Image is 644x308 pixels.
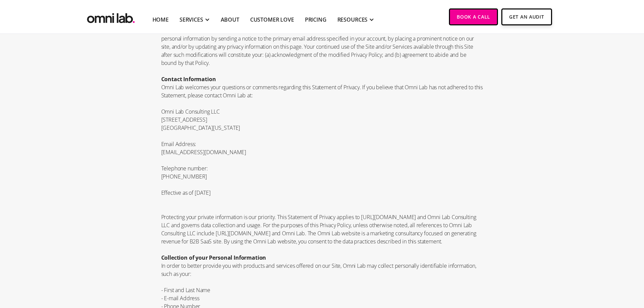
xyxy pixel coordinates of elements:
a: Pricing [305,16,327,24]
p: Telephone number: [161,164,483,172]
a: Book a Call [449,8,498,25]
p: [GEOGRAPHIC_DATA][US_STATE] [161,124,483,132]
p: - First and Last Name [161,286,483,294]
p: Omni Lab Consulting LLC [161,108,483,116]
strong: Contact Information [161,75,216,83]
img: Omni Lab: B2B SaaS Demand Generation Agency [86,8,136,25]
div: RESOURCES [337,16,368,24]
a: About [221,16,239,24]
div: SERVICES [180,16,203,24]
p: Omni Lab reserves the right to change this Privacy Policy from time to time. We will notify you a... [161,26,483,67]
p: Omni Lab welcomes your questions or comments regarding this Statement of Privacy. If you believe ... [161,83,483,99]
a: Get An Audit [501,8,552,25]
p: In order to better provide you with products and services offered on our Site, Omni Lab may colle... [161,262,483,278]
p: Effective as of [DATE] [161,189,483,197]
p: [EMAIL_ADDRESS][DOMAIN_NAME] [161,148,483,156]
p: - E-mail Address [161,294,483,302]
p: [STREET_ADDRESS] [161,116,483,124]
p: [PHONE_NUMBER] [161,172,483,181]
a: home [86,8,136,25]
p: Protecting your private information is our priority. This Statement of Privacy applies to [URL][D... [161,213,483,245]
p: ‍ [161,205,483,213]
a: Customer Love [250,16,294,24]
p: Email Address: [161,140,483,148]
strong: Collection of your Personal Information [161,254,266,261]
a: Home [152,16,169,24]
iframe: Chat Widget [522,230,644,308]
